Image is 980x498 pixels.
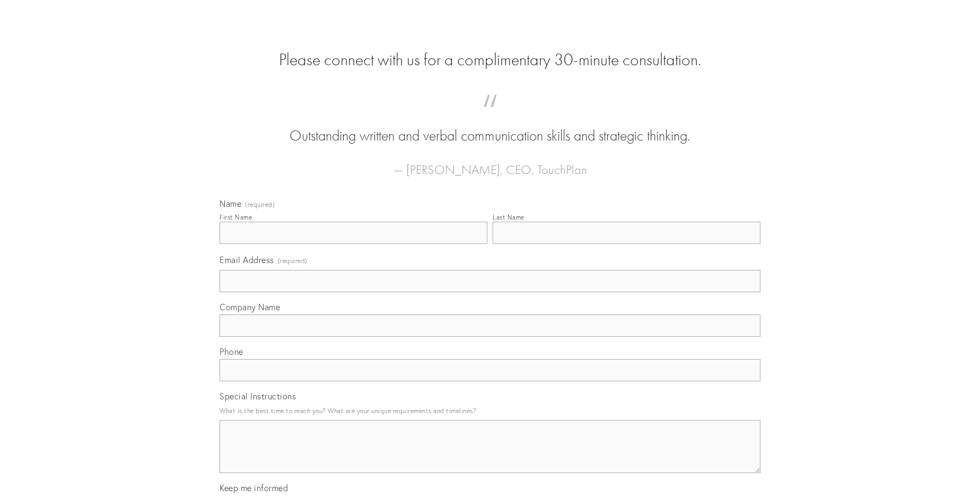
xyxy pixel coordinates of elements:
span: (required) [278,254,308,268]
span: Email Address [220,255,274,265]
span: Special Instructions [220,391,296,401]
span: Keep me informed [220,483,288,493]
span: Phone [220,346,243,357]
span: (required) [245,202,275,208]
span: Company Name [220,302,280,312]
p: What is the best time to reach you? What are your unique requirements and timelines? [220,404,760,418]
blockquote: Outstanding written and verbal communication skills and strategic thinking. [237,105,743,146]
figcaption: — [PERSON_NAME], CEO, TouchPlan [237,146,743,180]
h2: Please connect with us for a complimentary 30-minute consultation. [220,50,760,70]
span: Name [220,198,241,209]
span: “ [237,105,743,126]
div: Last Name [493,213,524,221]
div: First Name [220,213,252,221]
